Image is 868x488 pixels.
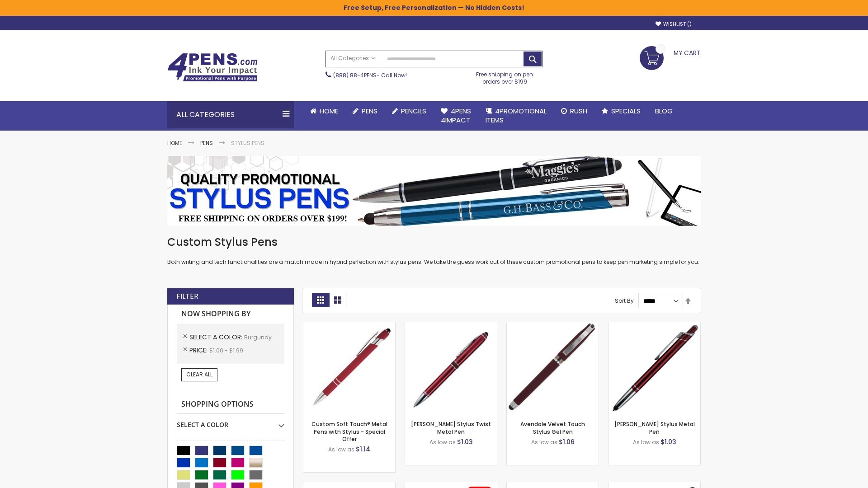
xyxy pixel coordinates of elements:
a: Avendale Velvet Touch Stylus Gel Pen-Burgundy [507,322,599,329]
a: All Categories [326,51,380,66]
a: (888) 88-4PENS [333,71,377,79]
span: As low as [633,438,659,446]
span: Blog [655,106,673,116]
strong: Grid [312,293,329,307]
span: Pens [362,106,377,116]
strong: Now Shopping by [177,305,284,324]
span: 4Pens 4impact [441,106,471,125]
img: Colter Stylus Twist Metal Pen-Burgundy [405,322,497,414]
strong: Stylus Pens [231,139,264,147]
span: Select A Color [189,333,244,342]
strong: Shopping Options [177,395,284,414]
a: Colter Stylus Twist Metal Pen-Burgundy [405,322,497,329]
div: Both writing and tech functionalities are a match made in hybrid perfection with stylus pens. We ... [167,235,701,266]
a: Specials [594,101,648,121]
a: [PERSON_NAME] Stylus Metal Pen [614,420,695,435]
span: As low as [429,438,456,446]
a: Rush [554,101,594,121]
strong: Filter [176,291,198,301]
span: Price [189,346,209,355]
label: Sort By [615,297,634,305]
a: Olson Stylus Metal Pen-Burgundy [609,322,700,329]
span: - Call Now! [333,71,407,79]
div: Free shipping on pen orders over $199 [467,67,543,85]
a: Pens [345,101,385,121]
a: Wishlist [656,21,692,28]
span: Home [320,106,338,116]
img: 4Pens Custom Pens and Promotional Products [167,53,258,82]
span: 4PROMOTIONAL ITEMS [486,106,547,125]
span: $1.03 [457,437,473,446]
span: Burgundy [244,333,272,341]
div: Select A Color [177,414,284,429]
a: Custom Soft Touch® Metal Pens with Stylus - Special Offer [311,420,387,442]
span: Clear All [186,371,212,378]
span: $1.06 [559,437,575,446]
span: All Categories [330,55,376,62]
span: As low as [531,438,557,446]
span: Pencils [401,106,426,116]
span: As low as [328,446,354,453]
img: Custom Soft Touch® Metal Pens with Stylus-Burgundy [303,322,395,414]
span: $1.14 [356,445,370,454]
span: $1.03 [660,437,676,446]
a: Pencils [385,101,434,121]
a: Clear All [181,368,217,381]
div: All Categories [167,101,294,128]
a: 4PROMOTIONALITEMS [478,101,554,131]
img: Avendale Velvet Touch Stylus Gel Pen-Burgundy [507,322,599,414]
a: Custom Soft Touch® Metal Pens with Stylus-Burgundy [303,322,395,329]
h1: Custom Stylus Pens [167,235,701,249]
span: $1.00 - $1.99 [209,347,243,354]
a: [PERSON_NAME] Stylus Twist Metal Pen [411,420,491,435]
a: Blog [648,101,680,121]
a: Pens [200,139,213,147]
a: Avendale Velvet Touch Stylus Gel Pen [520,420,585,435]
a: Home [303,101,345,121]
img: Stylus Pens [167,156,701,226]
img: Olson Stylus Metal Pen-Burgundy [609,322,700,414]
a: Home [167,139,182,147]
a: 4Pens4impact [434,101,478,131]
span: Specials [611,106,641,116]
span: Rush [570,106,587,116]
